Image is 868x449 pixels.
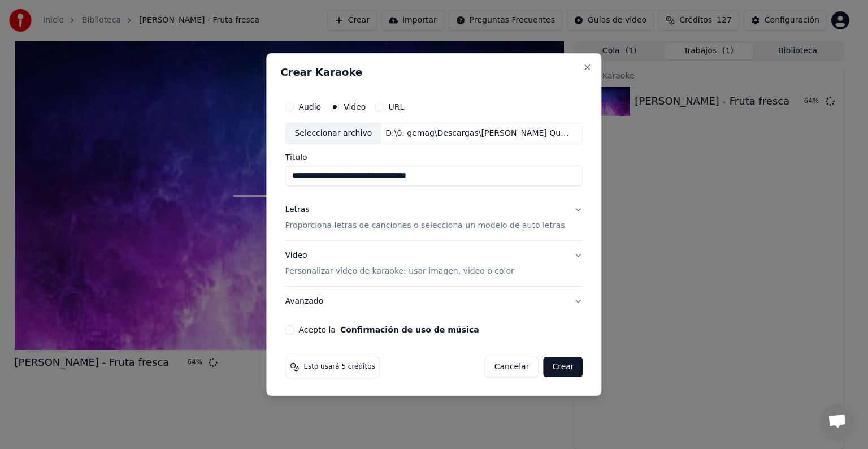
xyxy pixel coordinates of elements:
[298,326,479,334] label: Acepto la
[543,357,583,377] button: Crear
[340,326,479,334] button: Acepto la
[381,128,573,139] div: D:\0. gemag\Descargas\[PERSON_NAME] Que Llueva Café .mp4
[285,220,565,231] p: Proporciona letras de canciones o selecciona un modelo de auto letras
[285,153,583,161] label: Título
[298,103,321,111] label: Audio
[285,250,514,277] div: Video
[285,123,381,144] div: Seleccionar archivo
[280,67,587,77] h2: Crear Karaoke
[285,204,309,215] div: Letras
[285,266,514,277] p: Personalizar video de karaoke: usar imagen, video o color
[344,103,366,111] label: Video
[285,287,583,316] button: Avanzado
[388,103,404,111] label: URL
[485,357,539,377] button: Cancelar
[303,362,375,372] span: Esto usará 5 créditos
[285,241,583,286] button: VideoPersonalizar video de karaoke: usar imagen, video o color
[285,195,583,240] button: LetrasProporciona letras de canciones o selecciona un modelo de auto letras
